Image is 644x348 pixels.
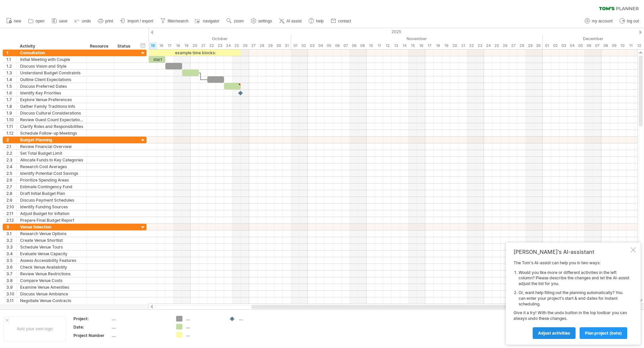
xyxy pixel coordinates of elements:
[6,190,16,197] div: 2.8
[249,17,274,25] a: settings
[6,204,16,210] div: 2.10
[6,237,16,243] div: 3.2
[6,117,16,123] div: 1.10
[20,96,83,103] div: Explore Venue Preferences
[20,137,83,143] div: Budget Planning
[20,257,83,264] div: Assess Accessibility Features
[6,143,16,150] div: 2.1
[6,96,16,103] div: 1.7
[274,42,283,49] div: Thursday, 30 October 2025
[450,42,459,49] div: Thursday, 20 November 2025
[20,184,83,190] div: Estimate Contingency Fund
[20,197,83,203] div: Discuss Payment Schedules
[6,170,16,177] div: 2.5
[551,42,559,49] div: Tuesday, 2 December 2025
[20,264,83,270] div: Check Venue Availability
[6,90,16,96] div: 1.6
[117,43,132,50] div: Status
[20,150,83,156] div: Set Total Budget Limit
[6,297,16,304] div: 3.11
[266,42,274,49] div: Wednesday, 29 October 2025
[20,157,83,163] div: Allocate Funds to Key Categories
[159,17,191,25] a: filter/search
[519,290,629,307] li: Or, want help filling out the planning automatically? You can enter your project's start & end da...
[232,42,241,49] div: Saturday, 25 October 2025
[234,19,244,23] span: zoom
[20,90,83,96] div: Identify Key Priorities
[90,43,110,50] div: Resource
[580,327,627,339] a: plan project (beta)
[20,130,83,136] div: Schedule Follow-up Meetings
[20,224,83,230] div: Venue Selection
[182,42,191,49] div: Sunday, 19 October 2025
[6,56,16,63] div: 1.1
[6,137,16,143] div: 2
[14,19,21,23] span: new
[286,19,302,23] span: AI assist
[514,249,629,255] div: [PERSON_NAME]'s AI-assistant
[618,42,627,49] div: Wednesday, 10 December 2025
[6,157,16,163] div: 2.3
[492,42,501,49] div: Tuesday, 25 November 2025
[20,284,83,290] div: Examine Venue Amenities
[149,56,165,63] div: start
[383,42,392,49] div: Wednesday, 12 November 2025
[593,42,601,49] div: Sunday, 7 December 2025
[73,333,110,338] div: Project Number
[20,251,83,257] div: Evaluate Venue Capacity
[627,42,635,49] div: Thursday, 11 December 2025
[174,42,182,49] div: Saturday, 18 October 2025
[239,316,275,322] div: ....
[6,103,16,110] div: 1.8
[358,42,367,49] div: Sunday, 9 November 2025
[329,17,353,25] a: contact
[6,244,16,250] div: 3.3
[225,17,246,25] a: zoom
[350,42,358,49] div: Saturday, 8 November 2025
[50,17,69,25] a: save
[509,42,518,49] div: Thursday, 27 November 2025
[476,42,484,49] div: Sunday, 23 November 2025
[20,244,83,250] div: Schedule Venue Tours
[216,42,224,49] div: Thursday, 23 October 2025
[6,230,16,237] div: 3.1
[316,19,324,23] span: help
[20,297,83,304] div: Negotiate Venue Contracts
[249,42,258,49] div: Monday, 27 October 2025
[59,19,67,23] span: save
[20,56,83,63] div: Initial Meeting with Couple
[400,42,409,49] div: Friday, 14 November 2025
[6,217,16,223] div: 2.12
[73,324,110,330] div: Date:
[31,35,291,42] div: October 2025
[6,70,16,76] div: 1.3
[434,42,442,49] div: Tuesday, 18 November 2025
[409,42,417,49] div: Saturday, 15 November 2025
[592,19,612,23] span: my account
[6,264,16,270] div: 3.6
[367,42,375,49] div: Monday, 10 November 2025
[20,210,83,217] div: Adjust Budget for Inflation
[277,17,304,25] a: AI assist
[283,42,291,49] div: Friday, 31 October 2025
[20,117,83,123] div: Review Guest Count Expectations
[224,42,232,49] div: Friday, 24 October 2025
[6,271,16,277] div: 3.7
[514,260,629,339] div: The Tom's AI-assist can help you in two ways: Give it a try! With the undo button in the top tool...
[20,291,83,297] div: Discuss Venue Ambiance
[20,204,83,210] div: Identify Funding Sources
[307,17,326,25] a: help
[118,17,155,25] a: import / export
[6,224,16,230] div: 3
[518,42,526,49] div: Friday, 28 November 2025
[20,43,83,50] div: Activity
[258,42,266,49] div: Tuesday, 28 October 2025
[291,42,300,49] div: Saturday, 1 November 2025
[291,35,543,42] div: November 2025
[20,190,83,197] div: Draft Initial Budget Plan
[20,177,83,183] div: Prioritize Spending Areas
[375,42,383,49] div: Tuesday, 11 November 2025
[20,163,83,170] div: Research Cost Averages
[316,42,325,49] div: Tuesday, 4 November 2025
[82,19,91,23] span: undo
